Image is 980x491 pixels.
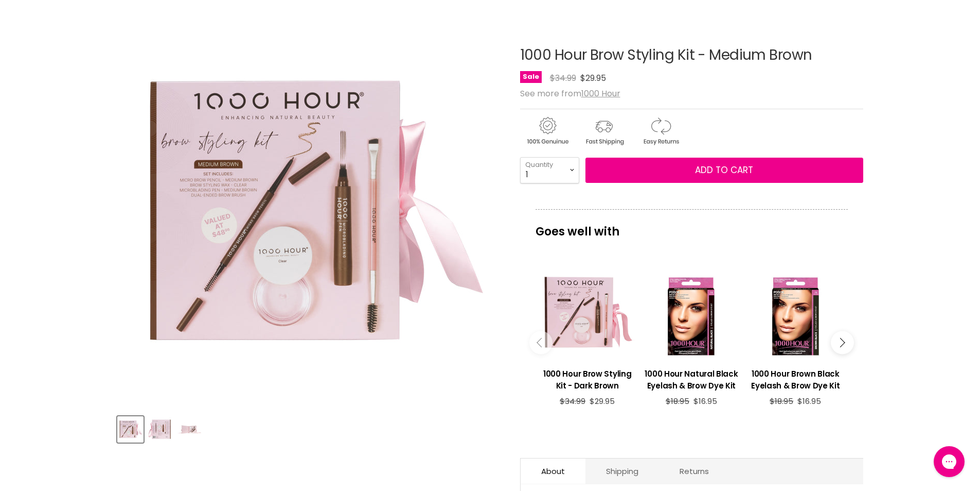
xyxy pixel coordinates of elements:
img: 1000 Hour Brow Styling Kit - Medium Brown [118,417,142,442]
a: About [521,459,585,484]
img: returns.gif [633,115,688,147]
img: shipping.gif [577,115,631,147]
span: $29.95 [580,72,606,84]
span: $34.99 [560,396,585,407]
div: Product thumbnails [116,413,503,443]
span: See more from [520,88,620,99]
img: genuine.gif [520,115,575,147]
a: View product:1000 Hour Brown Black Eyelash & Brow Dye Kit [749,360,842,397]
span: $18.95 [666,396,689,407]
button: 1000 Hour Brow Styling Kit - Medium Brown [147,416,173,443]
a: Returns [659,459,729,484]
span: $18.95 [770,396,793,407]
img: 1000 Hour Brow Styling Kit - Medium Brown [148,417,172,442]
span: Add to cart [695,164,753,176]
img: 1000 Hour Brow Styling Kit - Medium Brown [177,417,201,442]
span: $34.99 [550,72,576,84]
h3: 1000 Hour Brown Black Eyelash & Brow Dye Kit [749,368,842,392]
a: View product:1000 Hour Brow Styling Kit - Dark Brown [541,360,634,397]
h3: 1000 Hour Natural Black Eyelash & Brow Dye Kit [645,368,738,392]
select: Quantity [520,157,579,183]
span: $16.95 [693,396,717,407]
span: Sale [520,71,542,83]
p: Goes well with [536,209,848,243]
a: View product:1000 Hour Natural Black Eyelash & Brow Dye Kit [645,360,738,397]
a: 1000 Hour [581,88,620,99]
h1: 1000 Hour Brow Styling Kit - Medium Brown [520,47,863,63]
span: $29.95 [590,396,615,407]
button: 1000 Hour Brow Styling Kit - Medium Brown [117,416,144,443]
span: $16.95 [797,396,821,407]
iframe: Gorgias live chat messenger [929,443,970,481]
div: 1000 Hour Brow Styling Kit - Medium Brown image. Click or Scroll to Zoom. [117,22,502,407]
button: 1000 Hour Brow Styling Kit - Medium Brown [176,416,202,443]
h3: 1000 Hour Brow Styling Kit - Dark Brown [541,368,634,392]
a: Shipping [585,459,659,484]
button: Add to cart [585,158,863,183]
